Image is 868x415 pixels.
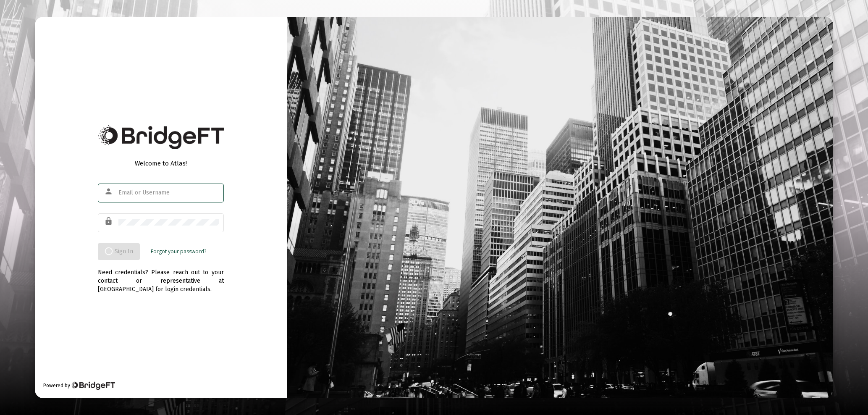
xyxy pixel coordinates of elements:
[43,381,115,390] div: Powered by
[71,381,115,390] img: Bridge Financial Technology Logo
[104,186,114,197] mat-icon: person
[98,125,224,149] img: Bridge Financial Technology Logo
[98,260,224,294] div: Need credentials? Please reach out to your contact or representative at [GEOGRAPHIC_DATA] for log...
[98,243,140,260] button: Sign In
[104,216,114,226] mat-icon: lock
[98,159,224,168] div: Welcome to Atlas!
[118,189,219,196] input: Email or Username
[151,247,206,256] a: Forgot your password?
[105,248,133,255] span: Sign In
